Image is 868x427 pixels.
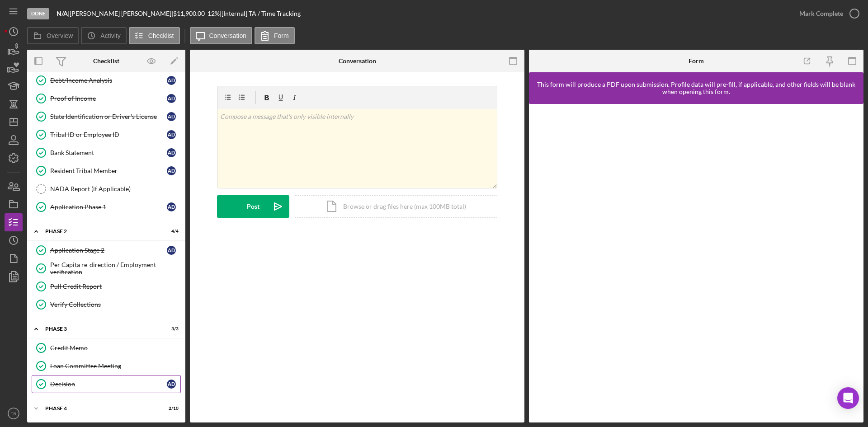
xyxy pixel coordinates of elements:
a: Resident Tribal MemberAD [32,162,181,180]
a: State Identification or Driver's LicenseAD [32,108,181,126]
button: Mark Complete [790,5,863,23]
div: A D [167,94,176,103]
label: Conversation [209,32,247,39]
div: Tribal ID or Employee ID [50,131,167,138]
button: Checklist [129,27,180,44]
div: A D [167,202,176,211]
div: A D [167,76,176,85]
a: Application Phase 1AD [32,198,181,216]
div: Open Intercom Messenger [837,387,859,409]
div: Done [27,8,49,19]
a: Debt/Income AnalysisAD [32,71,181,89]
a: NADA Report (if Applicable) [32,180,181,198]
div: Credit Memo [50,344,180,352]
label: Activity [100,32,120,39]
div: Decision [50,380,167,388]
div: Verify Collections [50,301,180,308]
a: DecisionAD [32,375,181,393]
div: A D [167,112,176,121]
div: Bank Statement [50,149,167,156]
div: NADA Report (if Applicable) [50,185,180,192]
div: | [Internal] TA / Time Tracking [220,10,301,17]
a: Pull Credit Report [32,277,181,296]
div: Debt/Income Analysis [50,77,167,84]
button: Post [217,195,289,218]
div: A D [167,246,176,255]
label: Form [274,32,289,39]
a: Tribal ID or Employee IDAD [32,126,181,144]
iframe: Lenderfit form [538,113,855,413]
div: State Identification or Driver's License [50,113,167,120]
div: [PERSON_NAME] [PERSON_NAME] | [70,10,173,17]
div: Form [689,57,704,65]
div: Application Stage 2 [50,247,167,254]
div: 3 / 3 [162,326,179,332]
div: Phase 3 [45,326,156,332]
div: 4 / 4 [162,229,179,234]
div: A D [167,166,176,175]
text: TR [11,411,17,416]
div: Phase 2 [45,229,156,234]
button: Activity [81,27,126,44]
div: Conversation [339,57,376,65]
div: Resident Tribal Member [50,167,167,174]
a: Verify Collections [32,296,181,314]
button: TR [5,404,23,422]
div: Phase 4 [45,406,156,411]
label: Overview [47,32,73,39]
div: Loan Committee Meeting [50,362,180,370]
div: Checklist [93,57,119,65]
div: Proof of Income [50,95,167,102]
div: $11,900.00 [173,10,208,17]
button: Overview [27,27,79,44]
a: Application Stage 2AD [32,241,181,259]
div: Post [247,195,259,218]
div: A D [167,148,176,157]
div: A D [167,130,176,139]
b: N/A [57,9,68,17]
a: Proof of IncomeAD [32,89,181,108]
a: Per Capita re-direction / Employment verification [32,259,181,277]
div: | [57,10,70,17]
div: 2 / 10 [162,406,179,411]
a: Bank StatementAD [32,144,181,162]
div: Pull Credit Report [50,283,180,290]
div: 12 % [208,10,220,17]
label: Checklist [148,32,174,39]
button: Conversation [190,27,253,44]
button: Form [255,27,295,44]
a: Loan Committee Meeting [32,357,181,375]
a: Credit Memo [32,339,181,357]
div: Application Phase 1 [50,203,167,211]
div: This form will produce a PDF upon submission. Profile data will pre-fill, if applicable, and othe... [533,81,859,95]
div: Per Capita re-direction / Employment verification [50,261,180,276]
div: A D [167,380,176,389]
div: Mark Complete [799,5,843,23]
